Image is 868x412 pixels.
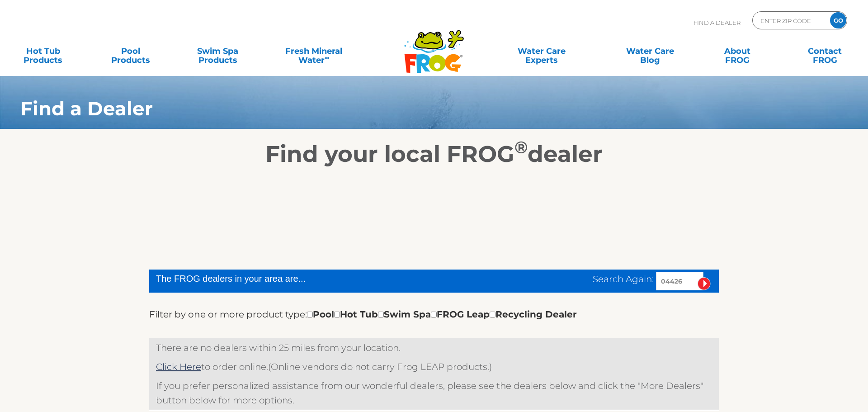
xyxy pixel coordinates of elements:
h2: Find your local FROG dealer [7,141,861,168]
input: Submit [698,277,711,290]
p: If you prefer personalized assistance from our wonderful dealers, please see the dealers below an... [156,379,712,407]
a: Click Here [156,361,201,372]
a: Water CareBlog [616,42,684,60]
a: Fresh MineralWater∞ [271,42,356,60]
div: The FROG dealers in your area are... [156,272,437,285]
input: GO [830,12,846,28]
a: Hot TubProducts [9,42,77,60]
a: Swim SpaProducts [184,42,252,60]
sup: ® [514,137,528,157]
a: Water CareExperts [486,42,596,60]
span: to order online. [156,361,268,372]
a: ContactFROG [791,42,859,60]
h1: Find a Dealer [20,98,776,119]
label: Filter by one or more product type: [149,307,307,322]
p: Find A Dealer [693,11,741,34]
sup: ∞ [325,54,329,61]
p: (Online vendors do not carry Frog LEAP products.) [156,360,712,374]
a: PoolProducts [96,42,164,60]
a: AboutFROG [703,42,771,60]
span: Search Again: [593,274,654,284]
div: Pool Hot Tub Swim Spa FROG Leap Recycling Dealer [307,307,577,322]
img: Frog Products Logo [399,18,469,73]
p: There are no dealers within 25 miles from your location. [156,341,712,355]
